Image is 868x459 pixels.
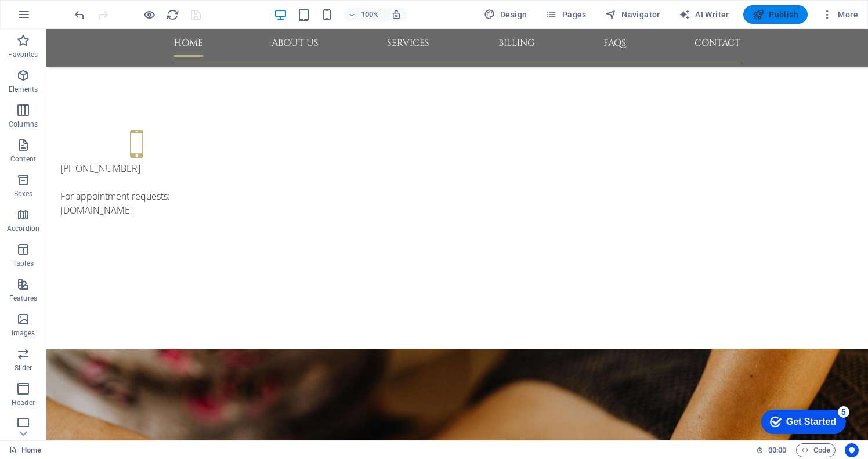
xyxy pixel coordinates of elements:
p: Elements [9,85,38,94]
span: More [822,9,858,20]
p: Content [10,154,36,164]
p: Accordion [7,224,39,233]
p: Favorites [8,50,38,59]
p: Images [12,328,35,338]
p: Header [12,398,35,407]
span: Design [484,9,527,20]
div: 5 [86,2,97,14]
span: Publish [753,9,798,20]
div: Get Started 5 items remaining, 0% complete [9,6,94,30]
button: 100% [343,8,385,21]
a: Click to cancel selection. Double-click to open Pages [9,443,41,457]
button: reload [165,8,179,21]
i: Undo: Change autoplay (Ctrl+Z) [73,8,86,21]
span: Code [801,443,830,457]
button: Design [479,5,532,24]
i: On resize automatically adjust zoom level to fit chosen device. [391,9,402,20]
span: Pages [545,9,586,20]
span: : [776,446,778,454]
button: Code [796,443,836,457]
p: Columns [9,120,38,129]
h6: 100% [361,8,379,21]
button: More [817,5,863,24]
button: Pages [541,5,591,24]
span: AI Writer [679,9,729,20]
h6: Session time [756,443,787,457]
i: Reload page [166,8,179,21]
p: Tables [13,259,34,268]
p: Features [9,294,37,303]
p: Slider [15,363,32,373]
button: Navigator [601,5,665,24]
button: undo [73,8,86,21]
span: Navigator [605,9,660,20]
button: Publish [743,5,808,24]
div: Design (Ctrl+Alt+Y) [479,5,532,24]
span: 00 00 [768,443,786,457]
p: Boxes [14,189,33,198]
button: Usercentrics [845,443,859,457]
button: AI Writer [674,5,734,24]
div: Get Started [34,13,84,23]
